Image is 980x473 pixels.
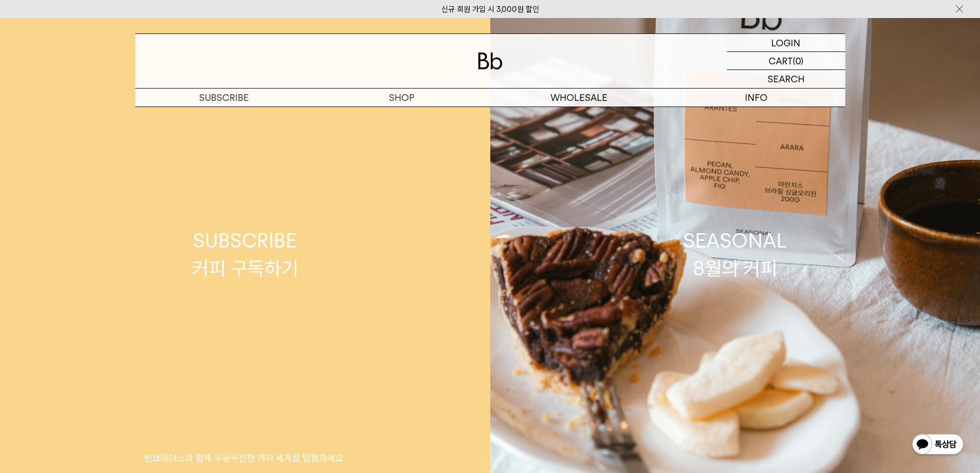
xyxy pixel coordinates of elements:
[768,70,805,88] p: SEARCH
[793,52,804,69] p: (0)
[490,89,668,107] p: WHOLESALE
[478,52,503,69] img: 로고
[135,89,313,107] a: SUBSCRIBE
[769,52,793,69] p: CART
[441,5,539,14] a: 신규 회원 가입 시 3,000원 할인
[727,34,845,52] a: LOGIN
[192,227,298,282] div: SUBSCRIBE 커피 구독하기
[683,227,787,282] div: SEASONAL 8월의 커피
[771,34,800,51] p: LOGIN
[313,89,490,107] a: SHOP
[668,89,845,107] p: INFO
[911,433,965,458] img: 카카오톡 채널 1:1 채팅 버튼
[727,52,845,70] a: CART (0)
